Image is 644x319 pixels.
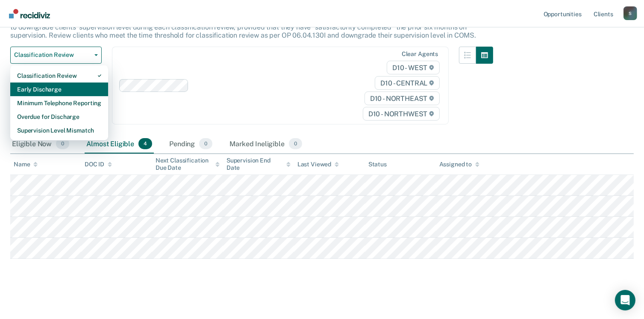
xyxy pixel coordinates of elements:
[14,161,38,168] div: Name
[363,107,440,121] span: D10 - NORTHWEST
[226,157,291,171] div: Supervision End Date
[623,6,637,20] div: S
[228,135,304,154] div: Marked Ineligible0
[365,92,440,105] span: D10 - NORTHEAST
[17,96,101,110] div: Minimum Telephone Reporting
[375,76,440,90] span: D10 - CENTRAL
[10,47,102,64] button: Classification Review
[17,83,101,96] div: Early Discharge
[387,61,440,74] span: D10 - WEST
[14,51,91,59] span: Classification Review
[138,138,152,149] span: 4
[368,161,387,168] div: Status
[199,138,212,149] span: 0
[297,161,339,168] div: Last Viewed
[615,290,635,310] div: Open Intercom Messenger
[17,69,101,83] div: Classification Review
[17,124,101,137] div: Supervision Level Mismatch
[439,161,479,168] div: Assigned to
[623,6,637,20] button: Profile dropdown button
[17,110,101,124] div: Overdue for Discharge
[289,138,302,149] span: 0
[402,50,438,58] div: Clear agents
[56,138,69,149] span: 0
[85,135,154,154] div: Almost Eligible4
[9,9,50,18] img: Recidiviz
[156,157,220,171] div: Next Classification Due Date
[168,135,214,154] div: Pending0
[85,161,112,168] div: DOC ID
[10,135,71,154] div: Eligible Now0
